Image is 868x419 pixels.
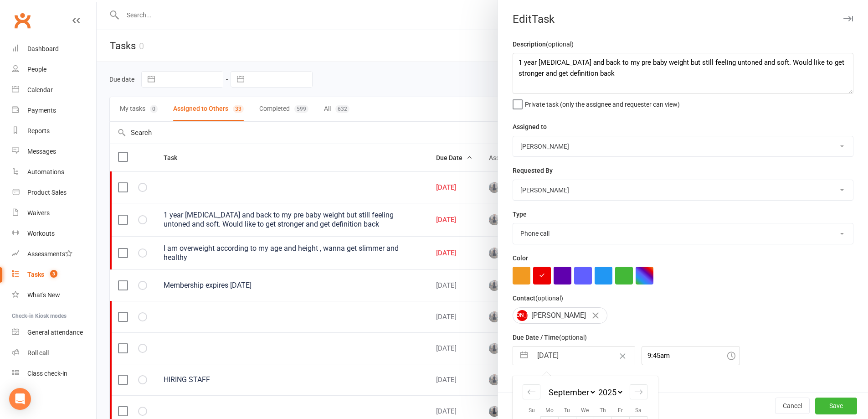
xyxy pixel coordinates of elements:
[27,107,56,114] div: Payments
[12,100,96,121] a: Payments
[513,307,607,324] div: [PERSON_NAME]
[27,271,44,278] div: Tasks
[12,223,96,244] a: Workouts
[513,332,587,342] label: Due Date / Time
[12,39,96,59] a: Dashboard
[12,264,96,285] a: Tasks 3
[615,347,631,364] button: Clear Date
[27,250,72,258] div: Assessments
[12,141,96,162] a: Messages
[50,270,57,278] span: 3
[12,162,96,182] a: Automations
[517,310,528,321] span: [PERSON_NAME]
[9,388,31,410] div: Open Intercom Messenger
[513,209,527,219] label: Type
[513,39,574,49] label: Description
[12,363,96,384] a: Class kiosk mode
[27,329,83,336] div: General attendance
[564,407,570,414] small: Tu
[27,370,67,377] div: Class check-in
[513,166,553,176] label: Requested By
[775,398,810,414] button: Cancel
[523,384,540,399] div: Move backward to switch to the previous month.
[27,230,55,237] div: Workouts
[513,253,528,263] label: Color
[546,41,574,48] small: (optional)
[12,285,96,305] a: What's New
[630,384,647,399] div: Move forward to switch to the next month.
[27,291,60,299] div: What's New
[27,45,59,52] div: Dashboard
[12,203,96,223] a: Waivers
[27,66,46,73] div: People
[513,374,565,384] label: Email preferences
[12,322,96,343] a: General attendance kiosk mode
[11,9,34,32] a: Clubworx
[513,53,853,94] textarea: 1 year [MEDICAL_DATA] and back to my pre baby weight but still feeling untoned and soft. Would li...
[12,80,96,100] a: Calendar
[27,349,49,357] div: Roll call
[815,398,857,414] button: Save
[27,127,50,134] div: Reports
[635,407,642,414] small: Sa
[581,407,589,414] small: We
[12,244,96,264] a: Assessments
[618,407,623,414] small: Fr
[529,407,535,414] small: Su
[559,334,587,341] small: (optional)
[12,121,96,141] a: Reports
[600,407,606,414] small: Th
[513,293,563,303] label: Contact
[525,98,680,108] span: Private task (only the assignee and requester can view)
[27,209,50,217] div: Waivers
[27,189,67,196] div: Product Sales
[498,13,868,26] div: Edit Task
[12,182,96,203] a: Product Sales
[12,343,96,363] a: Roll call
[27,168,64,176] div: Automations
[545,407,554,414] small: Mo
[513,122,547,132] label: Assigned to
[535,295,563,302] small: (optional)
[27,86,53,93] div: Calendar
[12,59,96,80] a: People
[27,148,56,155] div: Messages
